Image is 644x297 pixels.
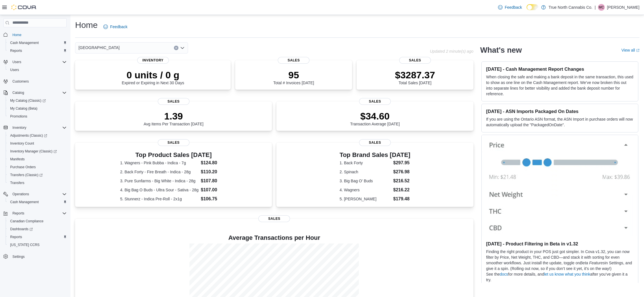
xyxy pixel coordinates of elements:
h2: What's new [480,46,522,55]
p: [PERSON_NAME] [607,4,639,11]
span: Sales [359,139,391,146]
p: If you are using the Ontario ASN format, the ASN Import in purchase orders will now automatically... [486,116,634,128]
span: Sales [158,139,189,146]
span: Adjustments (Classic) [10,133,47,138]
dd: $216.52 [393,178,411,184]
dd: $107.00 [201,187,227,193]
a: Adjustments (Classic) [8,132,49,139]
span: Settings [10,253,67,260]
p: 95 [273,69,314,81]
a: Inventory Count [8,140,36,147]
a: docs [500,272,508,276]
dd: $276.98 [393,169,411,175]
dd: $297.95 [393,159,411,166]
a: Home [10,32,24,38]
span: Transfers [10,181,24,185]
span: Cash Management [8,199,67,205]
a: [US_STATE] CCRS [8,241,42,248]
a: Settings [10,253,27,260]
a: let us know what you think [544,272,590,276]
a: My Catalog (Classic) [8,97,48,104]
div: Expired or Expiring in Next 30 Days [122,69,184,85]
button: Catalog [10,89,26,96]
div: Avg Items Per Transaction [DATE] [144,110,204,126]
span: Users [8,67,67,73]
span: Sales [399,57,431,64]
p: True North Cannabis Co. [549,4,592,11]
div: Total Sales [DATE] [395,69,435,85]
span: [GEOGRAPHIC_DATA] [78,44,120,51]
span: Cash Management [10,200,39,204]
p: | [595,4,596,11]
span: Catalog [12,90,24,95]
span: Sales [359,98,391,105]
span: Inventory Manager (Classic) [10,149,57,154]
button: Users [6,66,69,74]
span: Inventory [137,57,169,64]
button: Inventory [10,124,29,131]
button: Operations [1,190,69,198]
span: Cash Management [8,39,67,46]
a: Customers [10,78,31,85]
button: Open list of options [180,46,185,50]
dt: 1. Wagners - Pink Bubba - Indica - 7g [120,160,198,166]
p: $34.60 [350,110,400,122]
svg: External link [636,49,639,52]
span: Reports [10,48,22,53]
nav: Complex example [3,28,67,275]
h3: Top Product Sales [DATE] [120,152,227,158]
button: Manifests [6,155,69,163]
h1: Home [75,19,98,31]
a: Feedback [496,2,524,13]
a: Manifests [8,156,27,163]
button: Operations [10,191,31,198]
span: Manifests [10,157,25,161]
span: Users [12,60,21,64]
span: Settings [12,254,25,259]
button: Home [1,31,69,39]
p: Finding the right product in your POS just got simpler. In Cova v1.32, you can now filter by Pric... [486,249,634,271]
span: Inventory Count [10,141,34,146]
span: Feedback [505,5,522,10]
span: Inventory [12,125,26,130]
span: Purchase Orders [8,164,67,170]
span: Adjustments (Classic) [8,132,67,139]
dt: 4. Wagners [340,187,391,193]
span: Promotions [8,113,67,120]
span: Reports [8,234,67,240]
a: Transfers [8,179,27,186]
dt: 3. Big Bag O' Buds [340,178,391,184]
div: Matthew Cross [598,4,605,11]
span: Inventory Manager (Classic) [8,148,67,155]
dt: 1. Back Forty [340,160,391,166]
a: Promotions [8,113,30,120]
a: Dashboards [8,226,35,232]
span: Users [10,59,67,65]
button: Cash Management [6,198,69,206]
dt: 5. Stunnerz - Indica Pre-Roll - 2x1g [120,196,198,202]
dt: 2. Spinach [340,169,391,175]
span: Customers [10,78,67,85]
dd: $124.80 [201,159,227,166]
span: Users [10,68,19,72]
span: Reports [10,235,22,239]
span: Washington CCRS [8,241,67,248]
span: Reports [10,210,67,217]
dd: $110.20 [201,169,227,175]
button: My Catalog (Beta) [6,105,69,112]
img: Cova [11,5,37,10]
div: Transaction Average [DATE] [350,110,400,126]
span: Promotions [10,114,27,119]
button: Users [10,59,23,65]
span: Operations [10,191,67,198]
span: Operations [12,192,29,196]
span: My Catalog (Beta) [8,105,67,112]
span: Transfers [8,179,67,186]
a: Inventory Manager (Classic) [8,148,59,155]
span: Cash Management [10,41,39,45]
button: Inventory Count [6,139,69,147]
span: Canadian Compliance [10,219,43,223]
button: Reports [6,233,69,241]
button: Transfers [6,179,69,187]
